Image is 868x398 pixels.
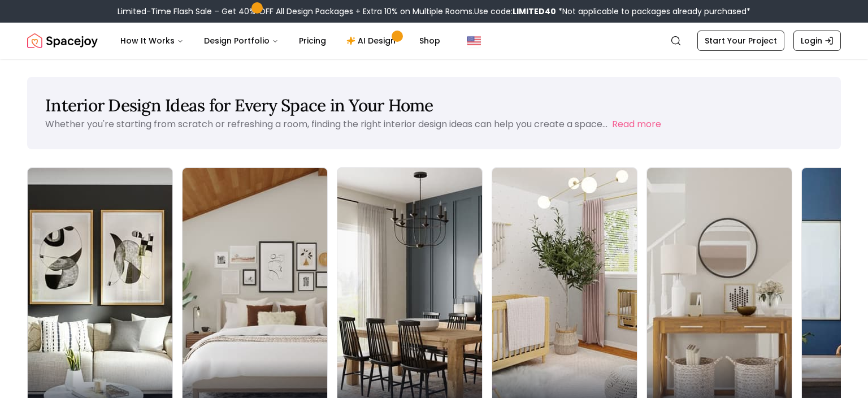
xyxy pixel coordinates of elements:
a: Start Your Project [697,31,784,51]
h1: Interior Design Ideas for Every Space in Your Home [45,95,823,115]
div: Limited-Time Flash Sale – Get 40% OFF All Design Packages + Extra 10% on Multiple Rooms. [118,6,750,17]
img: United States [467,34,481,47]
nav: Global [27,23,841,59]
p: Whether you're starting from scratch or refreshing a room, finding the right interior design idea... [45,118,607,131]
a: Login [793,31,841,51]
button: Read more [612,118,661,131]
button: How It Works [111,29,193,52]
img: Spacejoy Logo [27,29,98,52]
nav: Main [111,29,449,52]
span: Use code: [474,6,556,17]
b: LIMITED40 [513,6,556,17]
a: Spacejoy [27,29,98,52]
a: Shop [410,29,449,52]
a: AI Design [337,29,408,52]
button: Design Portfolio [195,29,288,52]
span: *Not applicable to packages already purchased* [556,6,750,17]
a: Pricing [290,29,335,52]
